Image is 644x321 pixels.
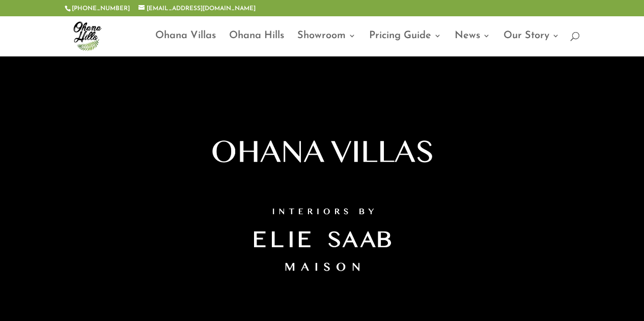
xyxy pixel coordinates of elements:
img: ohana-hills [67,15,107,56]
a: News [455,32,490,56]
a: [PHONE_NUMBER] [72,6,130,12]
a: [EMAIL_ADDRESS][DOMAIN_NAME] [138,6,256,12]
a: Ohana Hills [229,32,284,56]
a: Showroom [297,32,356,56]
a: Our Story [503,32,559,56]
a: Ohana Villas [155,32,216,56]
a: Pricing Guide [369,32,441,56]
